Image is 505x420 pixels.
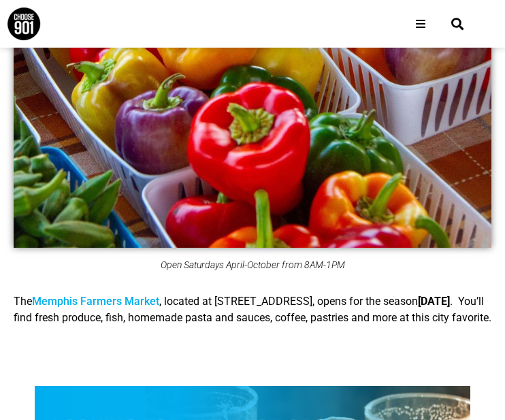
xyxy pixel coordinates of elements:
strong: [DATE] [418,295,450,308]
span: The [14,295,159,308]
div: Search [446,13,469,35]
span: , located at [STREET_ADDRESS], opens for the season . You’ll find fresh produce, fish, homemade p... [14,295,491,324]
figcaption: Open Saturdays April-October from 8AM-1PM [14,259,491,270]
div: Open/Close Menu [408,12,433,36]
a: Memphis Farmers Market [32,295,159,308]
